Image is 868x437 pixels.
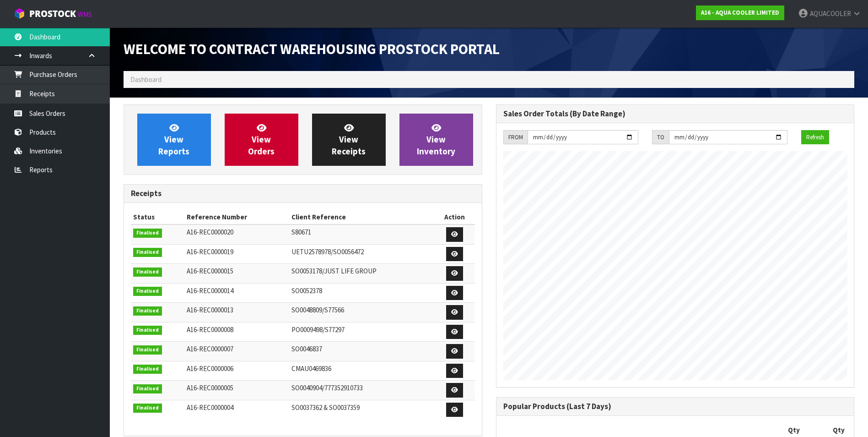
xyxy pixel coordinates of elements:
[187,383,233,392] span: A16-REC0000005
[133,326,162,335] span: Finalised
[137,114,211,166] a: ViewReports
[291,364,331,373] span: CMAU0469836
[187,344,233,353] span: A16-REC0000007
[312,114,386,166] a: ViewReceipts
[133,345,162,355] span: Finalised
[434,210,475,224] th: Action
[291,286,322,295] span: SO0052378
[187,286,233,295] span: A16-REC0000014
[29,8,76,20] span: ProStock
[417,122,455,157] span: View Inventory
[291,325,345,334] span: PO0009498/S77297
[124,40,500,58] span: Welcome to Contract Warehousing ProStock Portal
[503,109,847,118] h3: Sales Order Totals (By Date Range)
[133,404,162,413] span: Finalised
[133,248,162,257] span: Finalised
[187,306,233,314] span: A16-REC0000013
[399,114,473,166] a: ViewInventory
[133,229,162,238] span: Finalised
[289,210,434,224] th: Client Reference
[810,9,851,18] span: AQUACOOLER
[187,267,233,275] span: A16-REC0000015
[187,325,233,334] span: A16-REC0000008
[291,403,360,412] span: SO0037362 & SO0037359
[187,228,233,236] span: A16-REC0000020
[14,8,25,19] img: cube-alt.png
[503,402,847,411] h3: Popular Products (Last 7 Days)
[291,247,364,256] span: UETU2578978/SO0056472
[133,268,162,277] span: Finalised
[130,75,162,84] span: Dashboard
[801,130,829,145] button: Refresh
[133,306,162,316] span: Finalised
[248,122,275,157] span: View Orders
[291,344,322,353] span: SO0046837
[187,403,233,412] span: A16-REC0000004
[225,114,298,166] a: ViewOrders
[78,10,92,19] small: WMS
[133,287,162,296] span: Finalised
[291,267,377,275] span: SO0053178/JUST LIFE GROUP
[131,189,475,198] h3: Receipts
[187,364,233,373] span: A16-REC0000006
[503,130,528,145] div: FROM
[291,306,344,314] span: SO0048809/S77566
[291,228,311,236] span: S80671
[133,365,162,374] span: Finalised
[291,383,363,392] span: SO0040904/777352910733
[332,122,366,157] span: View Receipts
[187,247,233,256] span: A16-REC0000019
[131,210,184,224] th: Status
[133,384,162,393] span: Finalised
[701,9,779,16] strong: A16 - AQUA COOLER LIMITED
[184,210,289,224] th: Reference Number
[158,122,189,157] span: View Reports
[652,130,669,145] div: TO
